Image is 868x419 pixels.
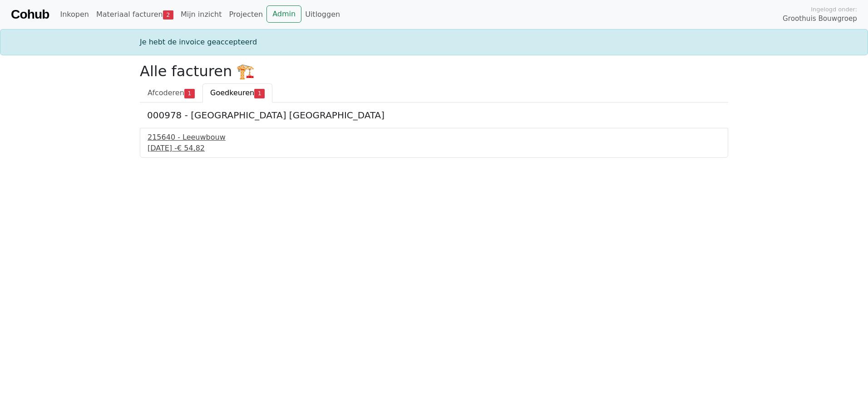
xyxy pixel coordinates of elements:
[134,37,734,48] div: Je hebt de invoice geaccepteerd
[266,5,301,23] a: Admin
[148,132,720,154] a: 215640 - Leeuwbouw[DATE] -€ 54,82
[163,10,173,19] span: 2
[225,5,266,24] a: Projecten
[811,5,857,14] span: Ingelogd onder:
[56,5,92,24] a: Inkopen
[140,83,202,102] a: Afcoderen1
[177,5,226,24] a: Mijn inzicht
[140,63,728,80] h2: Alle facturen 🏗️
[783,14,857,24] span: Groothuis Bouwgroep
[148,143,720,154] div: [DATE] -
[93,5,177,24] a: Materiaal facturen2
[254,89,265,98] span: 1
[148,88,184,97] span: Afcoderen
[210,88,254,97] span: Goedkeuren
[148,132,720,143] div: 215640 - Leeuwbouw
[177,144,205,152] span: € 54,82
[184,89,195,98] span: 1
[147,110,721,121] h5: 000978 - [GEOGRAPHIC_DATA] [GEOGRAPHIC_DATA]
[301,5,344,24] a: Uitloggen
[11,4,49,25] a: Cohub
[202,83,272,102] a: Goedkeuren1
